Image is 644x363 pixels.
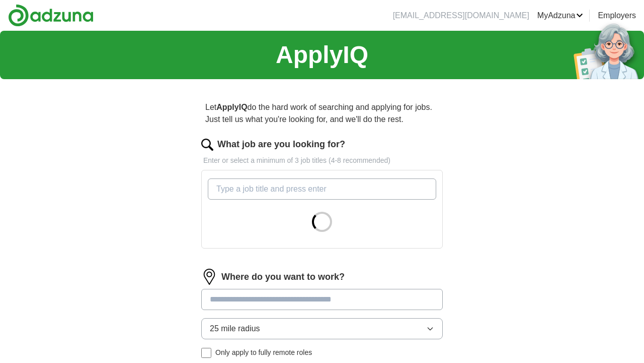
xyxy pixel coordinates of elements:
button: 25 mile radius [201,318,443,339]
span: 25 mile radius [210,323,260,335]
a: MyAdzuna [537,10,584,22]
h1: ApplyIQ [276,37,368,73]
span: Only apply to fully remote roles [215,347,312,358]
img: location.png [201,269,217,285]
a: Employers [598,10,636,22]
p: Enter or select a minimum of 3 job titles (4-8 recommended) [201,155,443,166]
strong: ApplyIQ [216,103,247,111]
p: Let do the hard work of searching and applying for jobs. Just tell us what you're looking for, an... [201,97,443,130]
img: Adzuna logo [8,4,94,27]
input: Type a job title and press enter [208,178,436,200]
img: search.png [201,139,213,151]
li: [EMAIL_ADDRESS][DOMAIN_NAME] [393,10,529,22]
input: Only apply to fully remote roles [201,348,211,358]
label: What job are you looking for? [217,138,345,151]
label: Where do you want to work? [221,270,345,284]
